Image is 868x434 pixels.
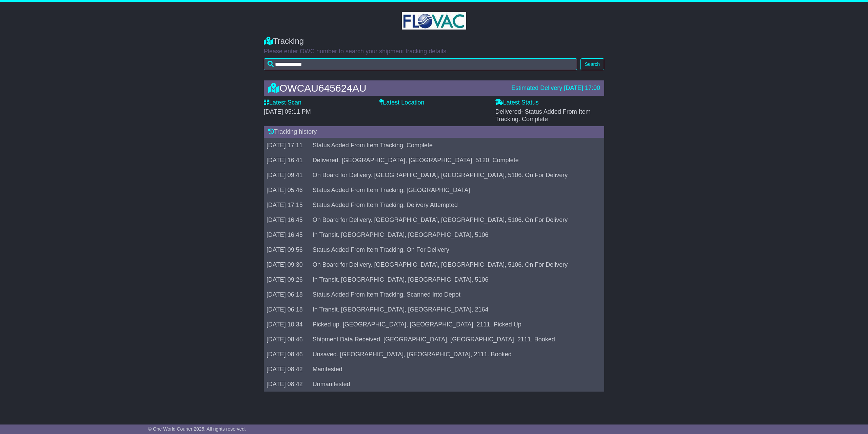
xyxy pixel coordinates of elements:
[310,212,598,227] td: On Board for Delivery. [GEOGRAPHIC_DATA], [GEOGRAPHIC_DATA], 5106. On For Delivery
[264,153,310,168] td: [DATE] 16:41
[264,138,310,153] td: [DATE] 17:11
[264,347,310,362] td: [DATE] 08:46
[264,317,310,332] td: [DATE] 10:34
[264,272,310,287] td: [DATE] 09:26
[264,168,310,183] td: [DATE] 09:41
[310,197,598,212] td: Status Added From Item Tracking. Delivery Attempted
[264,212,310,227] td: [DATE] 16:45
[264,36,604,46] div: Tracking
[264,108,311,115] span: [DATE] 05:11 PM
[310,317,598,332] td: Picked up. [GEOGRAPHIC_DATA], [GEOGRAPHIC_DATA], 2111. Picked Up
[310,287,598,302] td: Status Added From Item Tracking. Scanned Into Depot
[264,48,604,55] p: Please enter OWC number to search your shipment tracking details.
[379,99,424,107] label: Latest Location
[264,362,310,377] td: [DATE] 08:42
[264,99,301,107] label: Latest Scan
[264,332,310,347] td: [DATE] 08:46
[310,242,598,257] td: Status Added From Item Tracking. On For Delivery
[264,377,310,392] td: [DATE] 08:42
[310,257,598,272] td: On Board for Delivery. [GEOGRAPHIC_DATA], [GEOGRAPHIC_DATA], 5106. On For Delivery
[148,426,246,432] span: © One World Courier 2025. All rights reserved.
[310,168,598,183] td: On Board for Delivery. [GEOGRAPHIC_DATA], [GEOGRAPHIC_DATA], 5106. On For Delivery
[310,377,598,392] td: Unmanifested
[495,99,539,107] label: Latest Status
[310,153,598,168] td: Delivered. [GEOGRAPHIC_DATA], [GEOGRAPHIC_DATA], 5120. Complete
[310,272,598,287] td: In Transit. [GEOGRAPHIC_DATA], [GEOGRAPHIC_DATA], 5106
[264,257,310,272] td: [DATE] 09:30
[264,242,310,257] td: [DATE] 09:56
[264,183,310,197] td: [DATE] 05:46
[264,126,604,138] div: Tracking history
[495,108,591,122] span: Delivered
[264,227,310,242] td: [DATE] 16:45
[310,332,598,347] td: Shipment Data Received. [GEOGRAPHIC_DATA], [GEOGRAPHIC_DATA], 2111. Booked
[495,108,591,122] span: - Status Added From Item Tracking. Complete
[310,362,598,377] td: Manifested
[511,84,600,92] div: Estimated Delivery [DATE] 17:00
[310,347,598,362] td: Unsaved. [GEOGRAPHIC_DATA], [GEOGRAPHIC_DATA], 2111. Booked
[264,82,508,94] div: OWCAU645624AU
[264,302,310,317] td: [DATE] 06:18
[580,58,604,70] button: Search
[264,287,310,302] td: [DATE] 06:18
[310,183,598,197] td: Status Added From Item Tracking. [GEOGRAPHIC_DATA]
[310,302,598,317] td: In Transit. [GEOGRAPHIC_DATA], [GEOGRAPHIC_DATA], 2164
[402,12,466,30] img: GetCustomerLogo
[310,227,598,242] td: In Transit. [GEOGRAPHIC_DATA], [GEOGRAPHIC_DATA], 5106
[264,197,310,212] td: [DATE] 17:15
[310,138,598,153] td: Status Added From Item Tracking. Complete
